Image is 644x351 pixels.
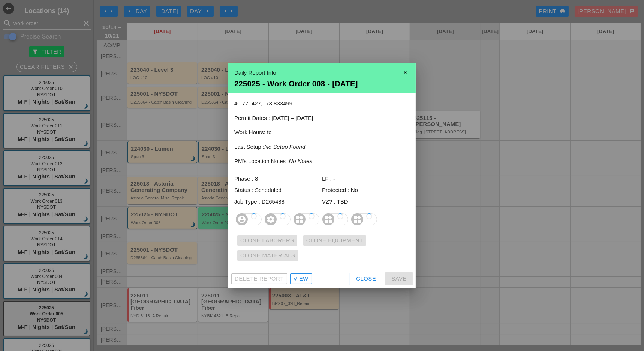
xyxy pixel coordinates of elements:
div: LF : - [322,175,410,183]
i: widgets [322,213,334,225]
div: Job Type : D265488 [234,198,322,206]
p: Permit Dates : [DATE] – [DATE] [234,114,410,123]
i: settings [265,213,277,225]
i: No Setup Found [264,144,305,150]
p: PM's Location Notes : [234,157,410,166]
div: Daily Report Info [234,69,410,77]
p: Last Setup : [234,143,410,151]
button: Close [350,272,382,285]
i: close [398,65,413,80]
i: widgets [294,213,306,225]
a: View [290,273,312,284]
div: Phase : 8 [234,175,322,183]
i: account_circle [236,213,248,225]
div: Close [356,274,376,283]
i: widgets [351,213,363,225]
div: 225025 - Work Order 008 - [DATE] [234,80,410,87]
div: Protected : No [322,186,410,195]
div: Status : Scheduled [234,186,322,195]
p: Work Hours: to [234,128,410,137]
div: VZ? : TBD [322,198,410,206]
i: No Notes [289,158,312,164]
div: View [294,274,309,283]
p: 40.771427, -73.833499 [234,99,410,108]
